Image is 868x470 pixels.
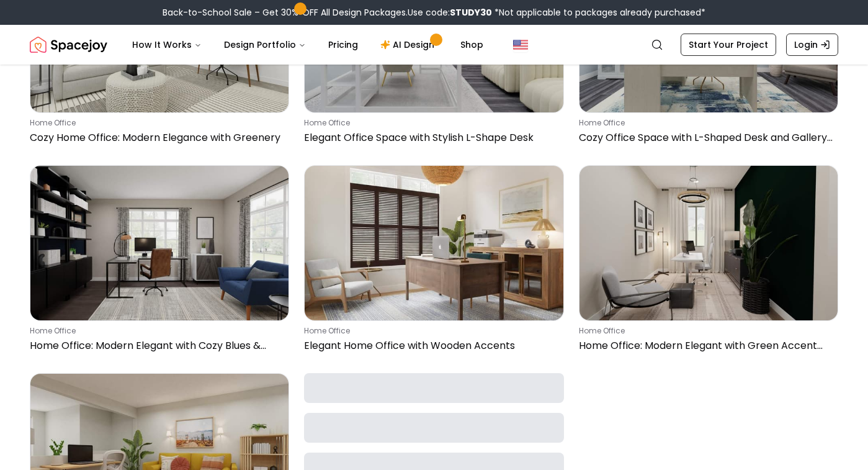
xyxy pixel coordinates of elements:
[492,6,705,19] span: *Not applicable to packages already purchased*
[122,32,212,57] button: How It Works
[163,6,705,19] div: Back-to-School Sale – Get 30% OFF All Design Packages.
[214,32,316,57] button: Design Portfolio
[304,338,558,353] p: Elegant Home Office with Wooden Accents
[681,34,776,56] a: Start Your Project
[30,166,289,321] img: Home Office: Modern Elegant with Cozy Blues & Greys
[30,118,284,128] p: home office
[30,32,107,57] img: Spacejoy Logo
[786,34,838,56] a: Login
[30,326,284,336] p: home office
[30,25,838,65] nav: Global
[304,165,563,359] a: Elegant Home Office with Wooden Accentshome officeElegant Home Office with Wooden Accents
[579,166,838,321] img: Home Office: Modern Elegant with Green Accent Wall
[122,32,493,57] nav: Main
[304,326,558,336] p: home office
[304,118,558,128] p: home office
[304,130,558,145] p: Elegant Office Space with Stylish L-Shape Desk
[370,32,448,57] a: AI Design
[579,130,833,145] p: Cozy Office Space with L-Shaped Desk and Gallery Wall
[450,6,492,19] b: STUDY30
[513,37,528,52] img: United States
[305,166,563,321] img: Elegant Home Office with Wooden Accents
[579,326,833,336] p: home office
[318,32,368,57] a: Pricing
[408,6,492,19] span: Use code:
[30,32,107,57] a: Spacejoy
[30,165,289,359] a: Home Office: Modern Elegant with Cozy Blues & Greyshome officeHome Office: Modern Elegant with Co...
[579,165,838,359] a: Home Office: Modern Elegant with Green Accent Wallhome officeHome Office: Modern Elegant with Gre...
[579,118,833,128] p: home office
[450,32,493,57] a: Shop
[579,338,833,353] p: Home Office: Modern Elegant with Green Accent Wall
[30,130,284,145] p: Cozy Home Office: Modern Elegance with Greenery
[30,338,284,353] p: Home Office: Modern Elegant with Cozy Blues & Greys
